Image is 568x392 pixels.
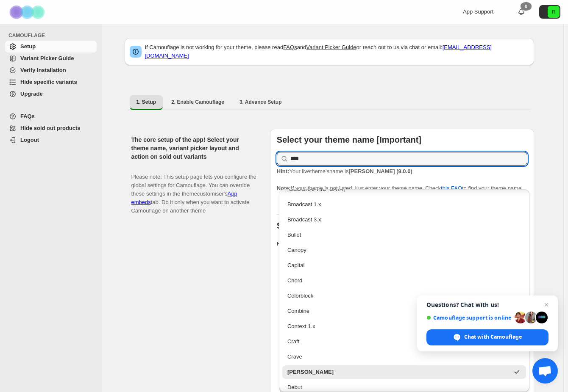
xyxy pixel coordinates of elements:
[5,122,97,134] a: Hide sold out products
[277,240,527,248] p: Recommended: Select which of the following variant picker styles match your theme.
[277,168,290,174] strong: Hint:
[426,329,549,345] span: Chat with Camouflage
[463,8,493,15] span: App Support
[464,333,522,341] span: Chat with Camouflage
[279,287,529,303] li: Colorblock
[239,99,282,105] span: 3. Advance Setup
[287,307,521,315] div: Combine
[20,91,43,97] span: Upgrade
[279,211,529,226] li: Broadcast 3.x
[5,76,97,88] a: Hide specific variants
[532,358,558,384] a: Open chat
[426,301,549,308] span: Questions? Chat with us!
[131,164,256,215] p: Please note: This setup page lets you configure the global settings for Camouflage. You can overr...
[5,41,97,52] a: Setup
[548,6,560,18] span: Avatar with initials R
[552,9,555,14] text: R
[287,215,521,224] div: Broadcast 3.x
[279,272,529,287] li: Chord
[20,125,81,131] span: Hide sold out products
[287,200,521,209] div: Broadcast 1.x
[20,67,66,73] span: Verify Installation
[287,353,521,361] div: Crave
[279,196,529,211] li: Broadcast 1.x
[279,348,529,364] li: Crave
[279,226,529,242] li: Bullet
[287,231,521,239] div: Bullet
[279,318,529,333] li: Context 1.x
[306,44,356,50] a: Variant Picker Guide
[539,5,560,19] button: Avatar with initials R
[279,257,529,272] li: Capital
[5,110,97,122] a: FAQs
[131,135,256,161] h2: The core setup of the app! Select your theme name, variant picker layout and action on sold out v...
[287,383,521,392] div: Debut
[287,337,521,346] div: Craft
[279,303,529,318] li: Combine
[279,364,529,379] li: Dawn
[517,8,526,16] a: 0
[145,43,529,60] p: If Camouflage is not working for your theme, please read and or reach out to us via chat or email:
[20,43,36,50] span: Setup
[136,99,156,105] span: 1. Setup
[20,79,77,85] span: Hide specific variants
[287,322,521,331] div: Context 1.x
[277,221,428,230] b: Select variant picker [Recommended]
[20,55,74,61] span: Variant Picker Guide
[8,32,97,39] span: CAMOUFLAGE
[20,137,39,143] span: Logout
[277,135,421,144] b: Select your theme name [Important]
[171,99,224,105] span: 2. Enable Camouflage
[287,261,521,270] div: Capital
[521,2,532,11] div: 0
[348,168,412,174] strong: [PERSON_NAME] (9.0.0)
[277,185,291,191] strong: Note:
[5,88,97,100] a: Upgrade
[5,64,97,76] a: Verify Installation
[287,246,521,254] div: Canopy
[287,276,521,285] div: Chord
[277,167,527,193] p: If your theme is not listed, just enter your theme name. Check to find your theme name.
[441,185,462,191] a: this FAQ
[287,185,521,193] div: [GEOGRAPHIC_DATA]
[287,368,509,376] div: [PERSON_NAME]
[426,315,512,321] span: Camouflage support is online
[279,333,529,348] li: Craft
[279,242,529,257] li: Canopy
[5,52,97,64] a: Variant Picker Guide
[20,113,35,119] span: FAQs
[287,292,521,300] div: Colorblock
[277,168,412,174] span: Your live theme's name is
[7,0,49,24] img: Camouflage
[283,44,297,50] a: FAQs
[5,134,97,146] a: Logout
